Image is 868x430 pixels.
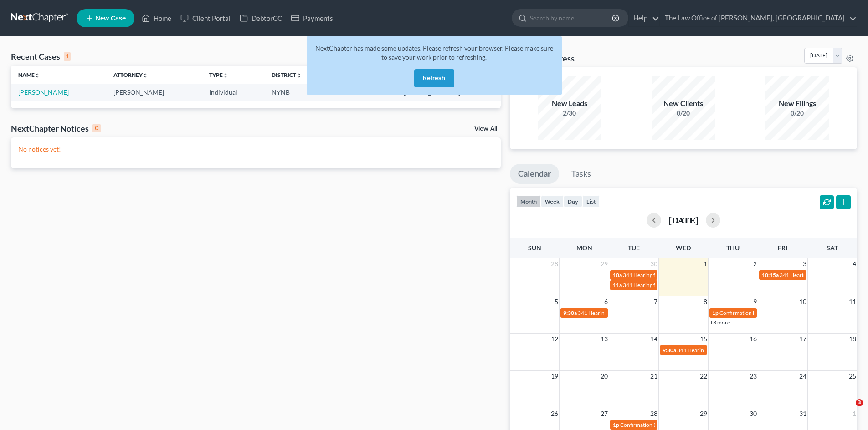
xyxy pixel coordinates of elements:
[798,334,807,344] span: 17
[272,71,302,78] a: Districtunfold_more
[613,421,619,428] span: 1p
[264,84,330,101] td: NYNB
[652,98,715,109] div: New Clients
[649,371,658,382] span: 21
[668,215,699,225] h2: [DATE]
[848,334,857,344] span: 18
[296,73,302,78] i: unfold_more
[703,296,708,307] span: 8
[848,296,857,307] span: 11
[223,73,228,78] i: unfold_more
[600,334,609,344] span: 13
[550,334,559,344] span: 12
[516,195,541,207] button: month
[649,258,658,269] span: 30
[677,347,759,354] span: 341 Hearing for [PERSON_NAME]
[510,164,559,184] a: Calendar
[660,10,857,26] a: The Law Office of [PERSON_NAME], [GEOGRAPHIC_DATA]
[11,51,71,62] div: Recent Cases
[550,408,559,419] span: 26
[18,71,40,78] a: Nameunfold_more
[852,258,857,269] span: 4
[652,109,715,118] div: 0/20
[699,371,708,382] span: 22
[628,244,640,252] span: Tue
[848,371,857,382] span: 25
[18,88,69,96] a: [PERSON_NAME]
[600,371,609,382] span: 20
[414,69,454,87] button: Refresh
[798,408,807,419] span: 31
[106,84,201,101] td: [PERSON_NAME]
[653,296,658,307] span: 7
[676,244,691,252] span: Wed
[576,244,592,252] span: Mon
[528,244,541,252] span: Sun
[749,334,758,344] span: 16
[703,258,708,269] span: 1
[726,244,740,252] span: Thu
[749,371,758,382] span: 23
[137,10,176,26] a: Home
[202,84,265,101] td: Individual
[710,319,730,326] a: +3 more
[554,296,559,307] span: 5
[629,10,659,26] a: Help
[582,195,600,207] button: list
[765,109,829,118] div: 0/20
[620,421,765,428] span: Confirmation Date for [PERSON_NAME] & [PERSON_NAME]
[578,309,714,316] span: 341 Hearing for [PERSON_NAME][GEOGRAPHIC_DATA]
[143,73,148,78] i: unfold_more
[550,258,559,269] span: 28
[538,109,601,118] div: 2/30
[35,73,40,78] i: unfold_more
[663,347,676,354] span: 9:30a
[564,195,582,207] button: day
[11,123,101,134] div: NextChapter Notices
[113,71,148,78] a: Attorneyunfold_more
[315,44,553,61] span: NextChapter has made some updates. Please refresh your browser. Please make sure to save your wor...
[765,98,829,109] div: New Filings
[712,309,719,316] span: 1p
[92,124,101,132] div: 0
[287,10,338,26] a: Payments
[18,145,493,154] p: No notices yet!
[649,408,658,419] span: 28
[550,371,559,382] span: 19
[176,10,235,26] a: Client Portal
[613,272,622,278] span: 10a
[541,195,564,207] button: week
[778,244,787,252] span: Fri
[798,371,807,382] span: 24
[719,309,867,316] span: Confirmation Date for [PERSON_NAME] II - [PERSON_NAME]
[623,282,753,288] span: 341 Hearing for [PERSON_NAME] & [PERSON_NAME]
[474,126,497,132] a: View All
[837,399,859,421] iframe: Intercom live chat
[752,296,758,307] span: 9
[538,98,601,109] div: New Leads
[563,164,599,184] a: Tasks
[798,296,807,307] span: 10
[699,334,708,344] span: 15
[603,296,609,307] span: 6
[749,408,758,419] span: 30
[699,408,708,419] span: 29
[600,258,609,269] span: 29
[235,10,287,26] a: DebtorCC
[762,272,779,278] span: 10:15a
[780,272,861,278] span: 341 Hearing for [PERSON_NAME]
[752,258,758,269] span: 2
[623,272,704,278] span: 341 Hearing for [PERSON_NAME]
[856,399,863,406] span: 3
[563,309,577,316] span: 9:30a
[209,71,228,78] a: Typeunfold_more
[827,244,838,252] span: Sat
[613,282,622,288] span: 11a
[600,408,609,419] span: 27
[802,258,807,269] span: 3
[530,10,613,26] input: Search by name...
[64,52,71,61] div: 1
[649,334,658,344] span: 14
[95,15,126,22] span: New Case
